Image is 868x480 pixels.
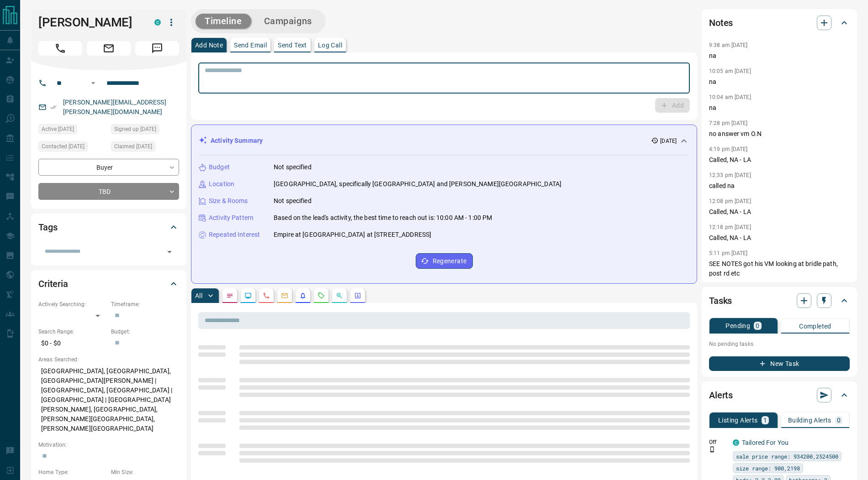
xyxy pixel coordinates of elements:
[38,441,179,449] p: Motivation:
[38,336,106,351] p: $0 - $0
[114,125,156,134] span: Signed up [DATE]
[336,292,343,299] svg: Opportunities
[709,290,850,312] div: Tasks
[42,142,85,151] span: Contacted [DATE]
[226,292,233,299] svg: Notes
[709,259,850,278] p: SEE NOTES got his VM looking at bridle path, post rd etc
[709,356,850,371] button: New Task
[709,293,732,308] h2: Tasks
[733,439,739,446] div: condos.ca
[709,224,751,230] p: 12:18 pm [DATE]
[709,384,850,406] div: Alerts
[837,417,841,423] p: 0
[111,468,179,476] p: Min Size:
[709,233,850,243] p: Called, NA - LA
[281,292,288,299] svg: Emails
[736,464,800,473] span: size range: 900,2198
[209,196,248,206] p: Size & Rooms
[199,132,689,149] div: Activity Summary[DATE]
[709,446,715,453] svg: Push Notification Only
[209,213,254,223] p: Activity Pattern
[709,337,850,351] p: No pending tasks
[354,292,361,299] svg: Agent Actions
[244,292,252,299] svg: Lead Browsing Activity
[709,438,727,446] p: Off
[50,104,57,110] svg: Email Verified
[299,292,307,299] svg: Listing Alerts
[255,14,321,29] button: Campaigns
[709,51,850,61] p: na
[38,300,106,308] p: Actively Searching:
[38,183,179,200] div: TBD
[38,216,179,238] div: Tags
[725,323,750,329] p: Pending
[709,68,751,74] p: 10:05 am [DATE]
[709,12,850,34] div: Notes
[88,78,99,89] button: Open
[234,42,267,48] p: Send Email
[756,323,759,329] p: 0
[38,328,106,336] p: Search Range:
[163,245,176,258] button: Open
[709,181,850,191] p: called na
[63,99,166,115] a: [PERSON_NAME][EMAIL_ADDRESS][PERSON_NAME][DOMAIN_NAME]
[742,439,789,446] a: Tailored For You
[709,16,733,30] h2: Notes
[154,19,161,26] div: condos.ca
[38,273,179,295] div: Criteria
[209,230,260,240] p: Repeated Interest
[111,141,179,154] div: Thu Mar 07 2024
[709,198,751,204] p: 12:08 pm [DATE]
[709,388,733,402] h2: Alerts
[660,137,677,145] p: [DATE]
[709,42,748,48] p: 9:38 am [DATE]
[736,452,838,461] span: sale price range: 934200,2524500
[38,364,179,436] p: [GEOGRAPHIC_DATA], [GEOGRAPHIC_DATA], [GEOGRAPHIC_DATA][PERSON_NAME] | [GEOGRAPHIC_DATA], [GEOGRA...
[709,155,850,165] p: Called, NA - LA
[209,179,234,189] p: Location
[209,162,230,172] p: Budget
[195,292,202,299] p: All
[111,124,179,137] div: Tue Oct 16 2018
[38,159,179,176] div: Buyer
[195,42,223,48] p: Add Note
[135,41,179,56] span: Message
[709,103,850,113] p: na
[111,328,179,336] p: Budget:
[87,41,131,56] span: Email
[38,124,106,137] div: Thu May 15 2025
[111,300,179,308] p: Timeframe:
[38,277,68,291] h2: Criteria
[38,141,106,154] div: Wed Mar 13 2024
[709,207,850,217] p: Called, NA - LA
[211,136,263,146] p: Activity Summary
[278,42,307,48] p: Send Text
[709,146,748,152] p: 4:19 pm [DATE]
[114,142,152,151] span: Claimed [DATE]
[709,172,751,178] p: 12:33 pm [DATE]
[709,250,748,256] p: 5:11 pm [DATE]
[263,292,270,299] svg: Calls
[196,14,251,29] button: Timeline
[763,417,767,423] p: 1
[38,355,179,364] p: Areas Searched:
[38,41,82,56] span: Call
[718,417,758,423] p: Listing Alerts
[274,162,312,172] p: Not specified
[274,230,431,240] p: Empire at [GEOGRAPHIC_DATA] at [STREET_ADDRESS]
[274,196,312,206] p: Not specified
[42,125,74,134] span: Active [DATE]
[709,77,850,87] p: na
[709,129,850,139] p: no answer vm O.N
[38,468,106,476] p: Home Type:
[799,323,831,329] p: Completed
[38,15,141,30] h1: [PERSON_NAME]
[318,292,325,299] svg: Requests
[709,120,748,126] p: 7:28 pm [DATE]
[416,253,473,269] button: Regenerate
[788,417,831,423] p: Building Alerts
[274,213,492,223] p: Based on the lead's activity, the best time to reach out is: 10:00 AM - 1:00 PM
[38,220,57,235] h2: Tags
[318,42,342,48] p: Log Call
[274,179,561,189] p: [GEOGRAPHIC_DATA], specifically [GEOGRAPHIC_DATA] and [PERSON_NAME][GEOGRAPHIC_DATA]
